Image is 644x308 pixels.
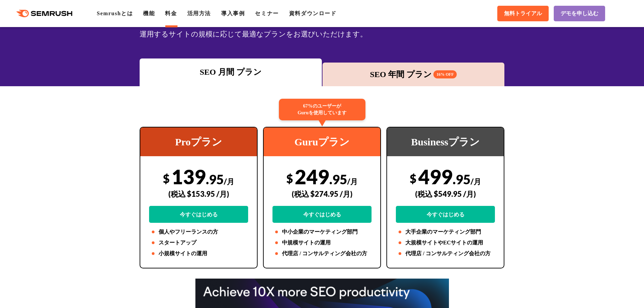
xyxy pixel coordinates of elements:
div: 499 [396,165,495,223]
span: .95 [453,171,471,187]
a: デモを申し込む [554,6,605,21]
li: 代理店 / コンサルティング会社の方 [396,250,495,258]
div: 249 [272,165,372,223]
li: 大規模サイトやECサイトの運用 [396,239,495,247]
a: 機能 [143,10,155,16]
a: 導入事例 [221,10,245,16]
a: 料金 [165,10,177,16]
span: デモを申し込む [560,10,598,17]
span: $ [286,171,293,185]
li: 個人やフリーランスの方 [149,228,248,236]
div: Businessプラン [387,127,504,156]
div: SEO 年間 プラン [326,68,501,80]
span: .95 [206,171,224,187]
a: セミナー [255,10,279,16]
div: (税込 $153.95 /月) [149,182,248,206]
span: $ [410,171,416,185]
li: 大手企業のマーケティング部門 [396,228,495,236]
span: /月 [347,177,358,186]
div: SEO 月間 プラン [143,66,318,78]
div: 67%のユーザーが Guruを使用しています [279,99,365,120]
div: Proプラン [140,127,257,156]
span: $ [163,171,170,185]
li: 中規模サイトの運用 [272,239,372,247]
a: 資料ダウンロード [289,10,337,16]
a: 無料トライアル [497,6,549,21]
li: 小規模サイトの運用 [149,250,248,258]
span: /月 [471,177,481,186]
span: 無料トライアル [504,10,542,17]
a: 今すぐはじめる [272,206,372,223]
a: 活用方法 [187,10,211,16]
li: 代理店 / コンサルティング会社の方 [272,250,372,258]
li: 中小企業のマーケティング部門 [272,228,372,236]
span: 16% OFF [433,70,457,78]
a: 今すぐはじめる [396,206,495,223]
div: SEOの3つの料金プランから、広告・SNS・市場調査ツールキットをご用意しています。業務領域や会社の規模、運用するサイトの規模に応じて最適なプランをお選びいただけます。 [140,16,504,40]
span: .95 [329,171,347,187]
div: 139 [149,165,248,223]
a: 今すぐはじめる [149,206,248,223]
div: (税込 $274.95 /月) [272,182,372,206]
div: (税込 $549.95 /月) [396,182,495,206]
li: スタートアップ [149,239,248,247]
span: /月 [224,177,234,186]
div: Guruプラン [264,127,380,156]
a: Semrushとは [97,10,133,16]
